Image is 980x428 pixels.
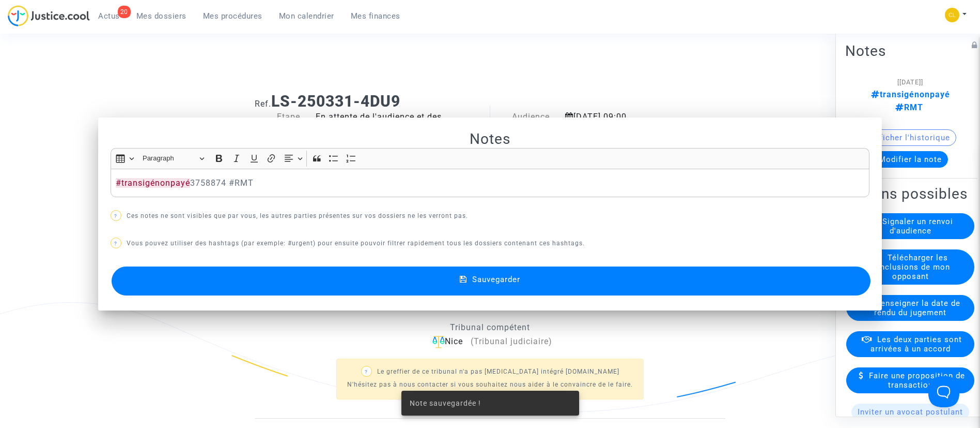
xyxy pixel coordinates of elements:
span: Ref. [255,99,271,109]
iframe: Help Scout Beacon - Open [928,376,959,407]
b: LS-250331-4DU9 [271,92,400,110]
span: Signaler un renvoi d'audience [882,216,953,235]
div: Rich Text Editor, main [111,169,870,198]
h2: Notes [111,130,870,148]
div: Audience [490,111,558,123]
span: Mes procédures [203,11,262,21]
span: Mes dossiers [136,11,186,21]
button: Sauvegarder [112,267,871,296]
div: 20 [118,6,131,18]
span: #transigénonpayé [116,178,190,188]
div: Etape [247,111,308,136]
button: Modifier la note [873,151,948,167]
span: Actus [98,11,120,21]
span: Télécharger les conclusions de mon opposant [870,253,950,281]
p: Tribunal compétent [255,321,725,334]
span: RMT [895,102,923,112]
div: [DATE] 09:00 [557,111,692,123]
p: Le greffier de ce tribunal n'a pas [MEDICAL_DATA] intégré [DOMAIN_NAME] N'hésitez pas à nous cont... [347,365,633,391]
span: Renseigner la date de rendu du jugement [874,298,960,317]
span: ? [114,241,117,246]
img: jc-logo.svg [8,5,90,26]
span: Mon calendrier [279,11,334,21]
span: Note sauvegardée ! [410,398,481,408]
div: Editor toolbar [111,148,870,168]
span: ? [114,213,117,219]
span: Mes finances [351,11,400,21]
span: Paragraph [143,152,196,165]
span: Faire une proposition de transaction [869,371,965,389]
span: Les deux parties sont arrivées à un accord [870,334,962,353]
div: Nice [255,335,725,348]
span: (Tribunal judiciaire) [471,336,552,346]
p: Vous pouvez utiliser des hashtags (par exemple: #urgent) pour ensuite pouvoir filtrer rapidement ... [111,237,870,250]
button: Paragraph [138,151,209,167]
p: 3758874 #RMT [116,176,864,189]
span: Sauvegarder [472,275,520,284]
img: icon-faciliter-sm.svg [432,336,445,348]
h2: Notes [845,41,975,60]
h2: Actions possibles [845,184,975,202]
span: ? [365,369,368,375]
img: 6fca9af68d76bfc0a5525c74dfee314f [945,8,959,22]
p: Ces notes ne sont visibles que par vous, les autres parties présentes sur vos dossiers ne les ver... [111,210,870,223]
span: [[DATE]] [897,78,923,85]
div: En attente de l'audience et des conclusions défendeur [308,111,490,136]
button: Afficher l'historique [865,129,956,145]
span: transigénonpayé [871,89,950,99]
span: Inviter un avocat postulant [858,407,963,416]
